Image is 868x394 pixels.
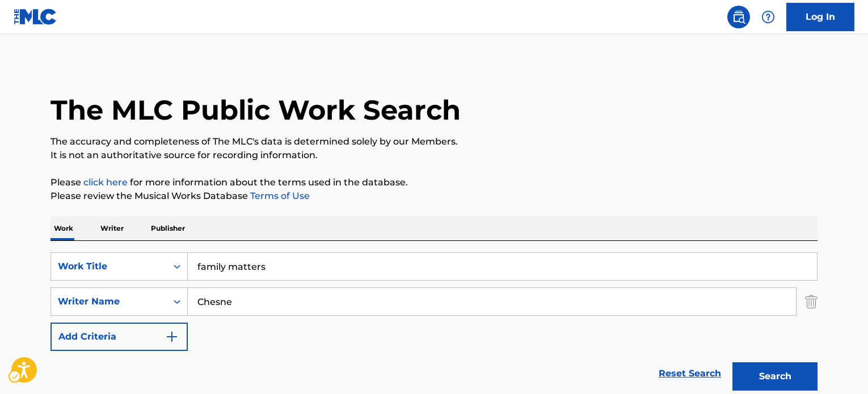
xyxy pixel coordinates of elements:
p: Work [50,217,77,240]
input: Search... [188,253,817,280]
input: Search... [188,288,796,315]
img: search [732,10,745,24]
img: help [761,10,775,24]
div: Writer Name [58,295,160,308]
p: Publisher [148,217,188,240]
p: Writer [97,217,127,240]
a: Terms of Use [248,190,310,201]
div: Work Title [58,260,160,273]
a: Log In [786,3,854,31]
p: The accuracy and completeness of The MLC's data is determined solely by our Members. [50,135,818,149]
a: Reset Search [653,361,727,386]
button: Add Criteria [50,323,188,351]
img: 9d2ae6d4665cec9f34b9.svg [165,330,179,344]
p: Please review the Musical Works Database [50,189,818,203]
img: MLC Logo [14,9,57,25]
p: Please for more information about the terms used in the database. [50,176,818,189]
h1: The MLC Public Work Search [50,93,461,127]
div: On [167,253,187,280]
a: click here [83,177,128,188]
p: It is not an authoritative source for recording information. [50,149,818,162]
button: Search [732,362,818,391]
img: Delete Criterion [805,287,818,316]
